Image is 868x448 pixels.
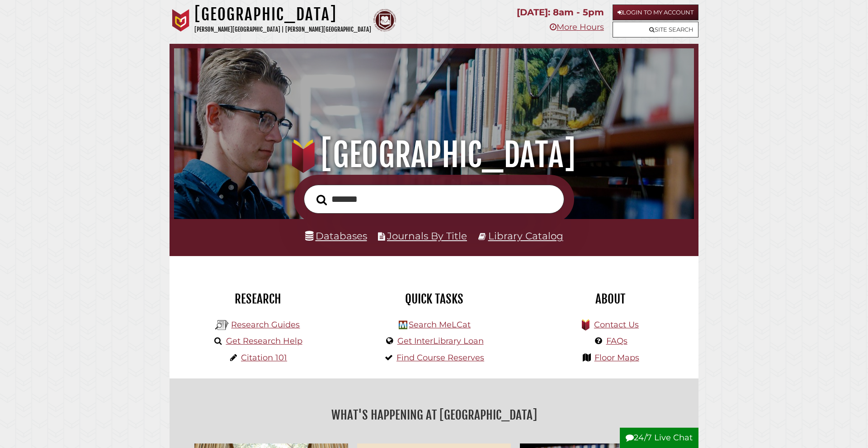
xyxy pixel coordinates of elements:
[176,405,692,425] h2: What's Happening at [GEOGRAPHIC_DATA]
[399,321,407,329] img: Hekman Library Logo
[187,135,681,175] h1: [GEOGRAPHIC_DATA]
[606,336,627,346] a: FAQs
[194,5,371,24] h1: [GEOGRAPHIC_DATA]
[176,291,339,307] h2: Research
[231,320,300,330] a: Research Guides
[305,230,367,242] a: Databases
[373,9,396,32] img: Calvin Theological Seminary
[613,5,698,20] a: Login to My Account
[241,353,287,363] a: Citation 101
[594,353,639,363] a: Floor Maps
[387,230,467,242] a: Journals By Title
[550,22,604,32] a: More Hours
[353,291,515,307] h2: Quick Tasks
[312,192,331,208] button: Search
[170,9,192,32] img: Calvin University
[226,336,302,346] a: Get Research Help
[316,194,327,205] i: Search
[517,5,604,20] p: [DATE]: 8am - 5pm
[397,336,484,346] a: Get InterLibrary Loan
[194,24,371,35] p: [PERSON_NAME][GEOGRAPHIC_DATA] | [PERSON_NAME][GEOGRAPHIC_DATA]
[529,291,692,307] h2: About
[409,320,471,330] a: Search MeLCat
[594,320,639,330] a: Contact Us
[215,318,229,332] img: Hekman Library Logo
[488,230,563,242] a: Library Catalog
[613,22,698,37] a: Site Search
[396,353,484,363] a: Find Course Reserves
